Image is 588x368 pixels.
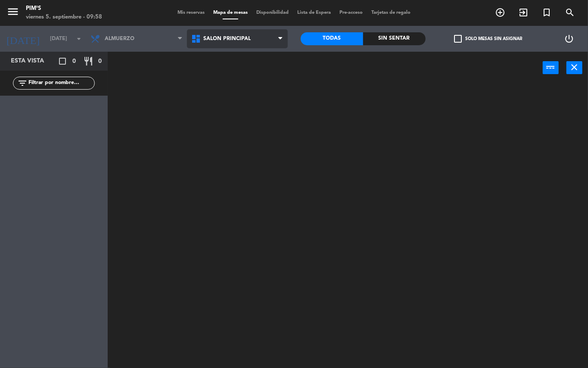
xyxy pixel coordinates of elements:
div: Sin sentar [363,32,426,45]
i: arrow_drop_down [74,34,84,44]
i: add_circle_outline [495,7,505,18]
span: Mapa de mesas [209,10,252,15]
div: Todas [301,32,363,45]
i: menu [6,5,19,18]
span: Almuerzo [105,36,134,42]
div: viernes 5. septiembre - 09:58 [26,13,102,22]
span: Tarjetas de regalo [367,10,415,15]
span: Mis reservas [173,10,209,15]
span: Pre-acceso [335,10,367,15]
i: power_input [546,62,556,72]
button: menu [6,5,19,21]
i: filter_list [17,78,28,88]
i: turned_in_not [541,7,552,18]
span: 0 [72,56,76,66]
span: Disponibilidad [252,10,293,15]
i: close [569,62,580,72]
label: Solo mesas sin asignar [454,35,522,43]
button: close [566,61,582,74]
div: Esta vista [4,56,62,66]
div: Pim's [26,4,102,13]
i: power_settings_new [564,34,574,44]
span: Salón principal [203,36,251,42]
button: power_input [543,61,559,74]
i: exit_to_app [518,7,529,18]
i: restaurant [83,56,93,66]
i: crop_square [57,56,68,66]
span: Lista de Espera [293,10,335,15]
input: Filtrar por nombre... [28,78,94,88]
span: 0 [98,56,102,66]
i: search [565,7,575,18]
span: check_box_outline_blank [454,35,462,43]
